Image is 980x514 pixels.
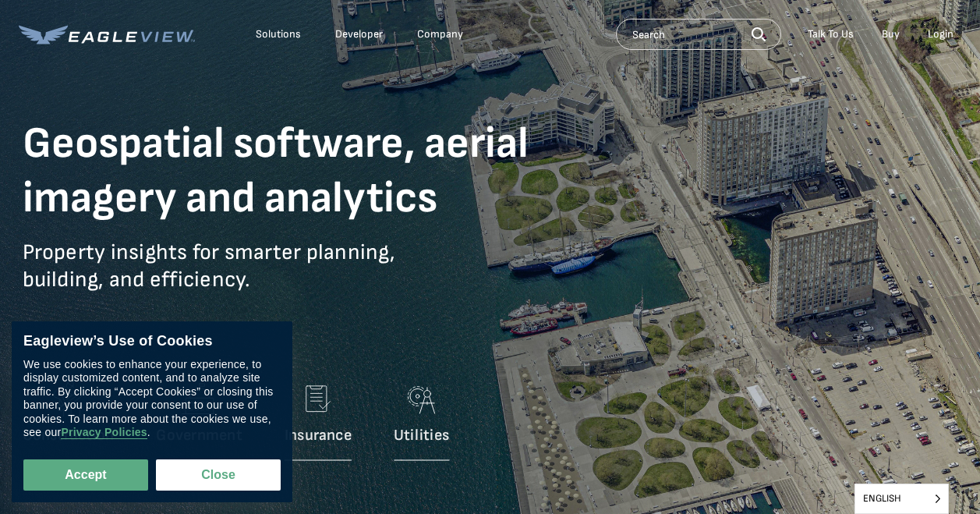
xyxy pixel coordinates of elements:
input: Search [616,19,781,50]
div: Eagleview’s Use of Cookies [23,333,281,350]
h1: Geospatial software, aerial imagery and analytics [23,117,584,226]
a: Utilities [394,375,449,469]
a: Insurance [285,375,352,469]
button: Close [156,459,281,491]
aside: Language selected: English [854,484,949,514]
a: Privacy Policies [61,427,147,440]
a: Developer [335,27,383,41]
p: Utilities [394,426,449,445]
div: Solutions [256,27,301,41]
a: Buy [882,27,900,41]
p: Insurance [285,426,352,445]
div: We use cookies to enhance your experience, to display customized content, and to analyze site tra... [23,358,281,440]
div: Talk To Us [808,27,854,41]
div: Login [928,27,953,41]
div: Company [417,27,463,41]
button: Accept [23,459,148,491]
span: English [855,484,948,513]
p: Property insights for smarter planning, building, and efficiency. [23,239,584,317]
